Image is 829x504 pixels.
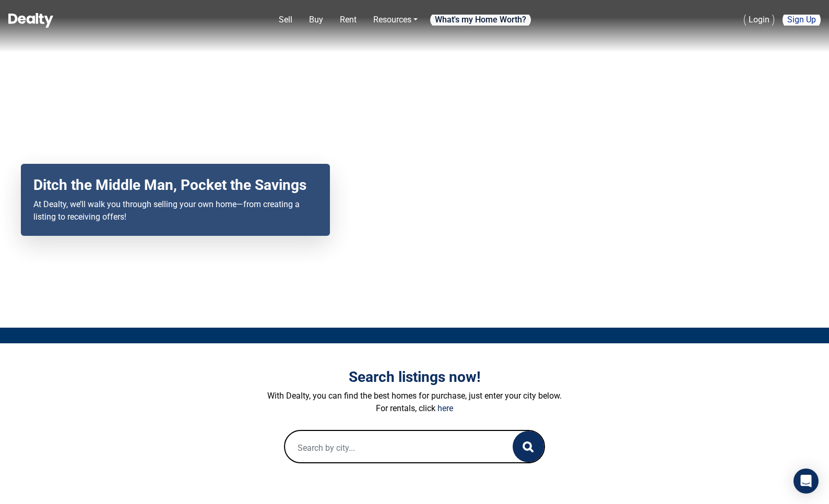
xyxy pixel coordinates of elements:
[285,431,492,464] input: Search by city...
[125,390,704,402] p: With Dealty, you can find the best homes for purchase, just enter your city below.
[125,402,704,415] p: For rentals, click
[305,9,327,30] a: Buy
[794,469,819,494] div: Open Intercom Messenger
[430,11,531,28] a: What's my Home Worth?
[336,9,361,30] a: Rent
[5,473,37,504] iframe: BigID CMP Widget
[125,368,704,386] h3: Search listings now!
[33,198,317,223] p: At Dealty, we’ll walk you through selling your own home—from creating a listing to receiving offers!
[437,403,453,413] a: here
[783,9,821,31] a: Sign Up
[369,9,422,30] a: Resources
[8,13,53,28] img: Dealty - Buy, Sell & Rent Homes
[33,176,317,194] h2: Ditch the Middle Man, Pocket the Savings
[744,9,774,31] a: Login
[275,9,297,30] a: Sell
